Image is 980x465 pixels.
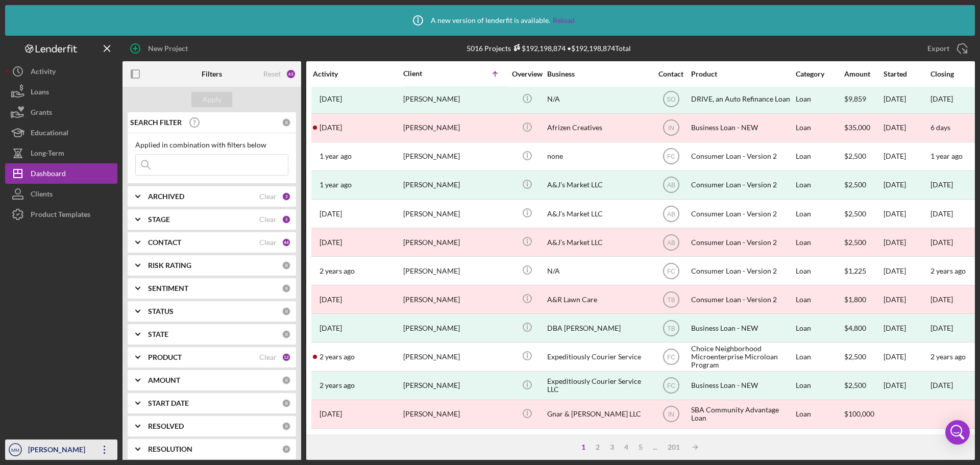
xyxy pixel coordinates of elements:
[282,376,291,385] div: 0
[844,86,883,113] div: $9,859
[844,352,866,361] span: $2,500
[547,286,649,313] div: A&R Lawn Care
[945,420,970,445] div: Open Intercom Messenger
[202,70,222,78] b: Filters
[403,401,505,428] div: [PERSON_NAME]
[930,209,953,218] time: [DATE]
[5,204,117,225] button: Product Templates
[591,443,605,451] div: 2
[796,314,843,341] div: Loan
[930,324,953,332] div: [DATE]
[26,439,92,462] div: [PERSON_NAME]
[31,163,66,186] div: Dashboard
[282,192,291,201] div: 2
[282,118,291,127] div: 0
[547,343,649,370] div: Expeditiously Courier Service
[313,70,402,78] div: Activity
[796,172,843,199] div: Loan
[667,382,675,389] text: FC
[148,353,182,361] b: PRODUCT
[403,172,505,199] div: [PERSON_NAME]
[796,401,843,428] div: Loan
[796,143,843,170] div: Loan
[31,82,49,105] div: Loans
[668,411,674,418] text: IN
[148,330,168,338] b: STATE
[691,286,793,313] div: Consumer Loan - Version 2
[667,153,675,160] text: FC
[5,143,117,163] a: Long-Term
[11,447,19,453] text: MM
[844,266,866,275] span: $1,225
[282,399,291,408] div: 0
[691,401,793,428] div: SBA Community Advantage Loan
[930,295,953,304] time: [DATE]
[667,182,675,189] text: AB
[691,257,793,284] div: Consumer Loan - Version 2
[320,267,355,275] time: 2023-06-13 20:30
[259,353,277,361] div: Clear
[930,123,950,132] time: 6 days
[5,184,117,204] button: Clients
[405,8,575,33] div: A new version of lenderfit is available.
[547,401,649,428] div: Gnar & [PERSON_NAME] LLC
[31,61,56,84] div: Activity
[884,429,929,456] div: [DATE]
[648,443,663,451] div: ...
[547,143,649,170] div: none
[844,314,883,341] div: $4,800
[667,239,675,246] text: AB
[547,429,649,456] div: Gnar & [PERSON_NAME] LLC
[467,44,631,53] div: 5016 Projects • $192,198,874 Total
[282,284,291,293] div: 0
[320,152,352,160] time: 2024-05-01 15:25
[796,70,843,78] div: Category
[148,376,180,384] b: AMOUNT
[403,229,505,256] div: [PERSON_NAME]
[403,286,505,313] div: [PERSON_NAME]
[796,286,843,313] div: Loan
[691,314,793,341] div: Business Loan - NEW
[547,229,649,256] div: A&J’s Market LLC
[844,172,883,199] div: $2,500
[691,172,793,199] div: Consumer Loan - Version 2
[5,163,117,184] button: Dashboard
[403,257,505,284] div: [PERSON_NAME]
[122,38,198,59] button: New Project
[547,314,649,341] div: DBA [PERSON_NAME]
[282,330,291,339] div: 0
[31,204,90,227] div: Product Templates
[667,296,675,303] text: TB
[130,118,182,127] b: SEARCH FILTER
[547,257,649,284] div: N/A
[511,44,566,53] div: $192,198,874
[547,372,649,399] div: Expeditiously Courier Service LLC
[691,200,793,227] div: Consumer Loan - Version 2
[259,238,277,247] div: Clear
[403,343,505,370] div: [PERSON_NAME]
[403,314,505,341] div: [PERSON_NAME]
[547,172,649,199] div: A&J’s Market LLC
[884,200,929,227] div: [DATE]
[930,238,953,247] time: [DATE]
[286,69,296,79] div: 63
[884,286,929,313] div: [DATE]
[927,38,949,59] div: Export
[5,439,117,460] button: MM[PERSON_NAME]
[403,372,505,399] div: [PERSON_NAME]
[403,114,505,141] div: [PERSON_NAME]
[31,143,64,166] div: Long-Term
[135,141,288,149] div: Applied in combination with filters below
[884,86,929,113] div: [DATE]
[668,125,674,132] text: IN
[884,172,929,199] div: [DATE]
[5,61,117,82] button: Activity
[282,261,291,270] div: 0
[31,184,53,207] div: Clients
[930,152,963,160] time: 1 year ago
[282,238,291,247] div: 44
[5,102,117,123] button: Grants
